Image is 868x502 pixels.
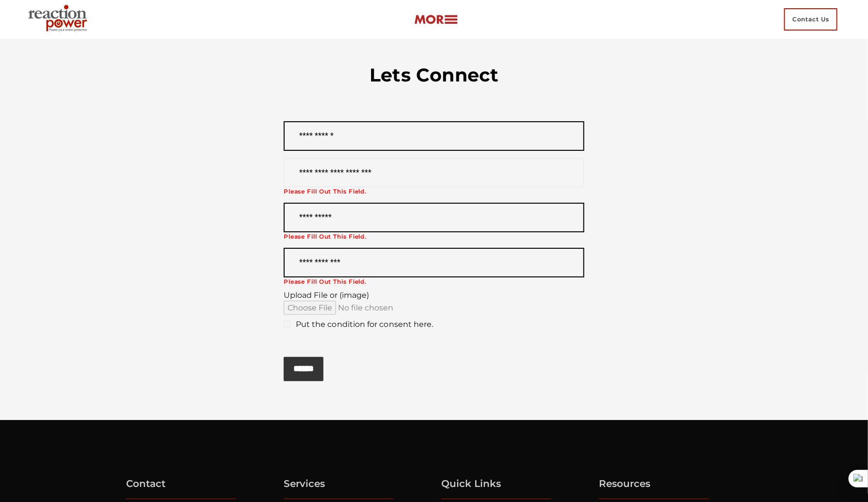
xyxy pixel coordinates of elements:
img: Executive Branding | Personal Branding Agency [24,2,95,37]
form: Contact form [284,121,584,381]
h3: Lets Connect [284,63,584,87]
h5: Services [284,478,394,499]
span: Contact Us [784,8,837,31]
span: Please fill out this field. [284,277,584,286]
img: more-btn.png [414,14,458,25]
h5: Quick Links [441,478,551,499]
h5: Contact [126,478,236,499]
label: Upload File or (image) [284,290,584,315]
input: Upload File or (image) [284,301,465,315]
span: Please fill out this field. [284,187,584,195]
span: Put the condition for consent here. [284,320,434,329]
h5: Resources [599,478,709,499]
span: Please fill out this field. [284,232,584,241]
